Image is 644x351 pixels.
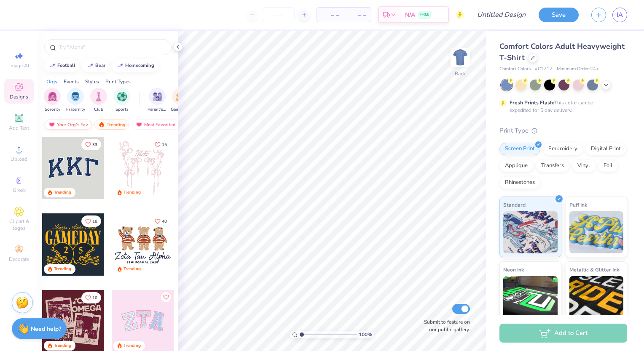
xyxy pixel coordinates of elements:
[94,106,103,113] span: Club
[162,143,167,147] span: 15
[44,88,61,113] button: filter button
[113,88,130,113] button: filter button
[132,120,180,130] div: Most Favorited
[557,66,599,73] span: Minimum Order: 24 +
[81,139,101,150] button: Like
[92,143,97,147] span: 33
[9,256,29,263] span: Decorate
[510,99,613,114] div: This color can be expedited for 5 day delivery.
[510,99,554,106] strong: Fresh Prints Flash:
[66,88,85,113] button: filter button
[543,143,583,155] div: Embroidery
[117,92,127,101] img: Sports Image
[171,88,190,113] div: filter for Game Day
[4,218,34,231] span: Clipart & logos
[123,343,141,349] div: Trending
[455,70,466,77] div: Back
[123,266,141,272] div: Trending
[48,92,57,101] img: Sorority Image
[569,265,619,274] span: Metallic & Glitter Ink
[46,78,57,85] div: Orgs
[499,66,531,73] span: Comfort Colors
[92,296,97,300] span: 10
[9,125,29,131] span: Add Text
[54,343,71,349] div: Trending
[569,211,624,253] img: Puff Ink
[569,276,624,318] img: Metallic & Glitter Ink
[503,211,558,253] img: Standard
[45,120,92,130] div: Your Org's Fav
[64,78,79,85] div: Events
[31,325,61,333] strong: Need help?
[148,88,167,113] div: filter for Parent's Weekend
[499,160,533,172] div: Applique
[153,92,162,101] img: Parent's Weekend Image
[262,7,295,22] input: – –
[585,143,626,155] div: Digital Print
[48,122,55,128] img: most_fav.gif
[499,176,540,189] div: Rhinestones
[85,78,99,85] div: Styles
[94,120,129,130] div: Trending
[13,187,26,194] span: Greek
[49,63,56,68] img: trend_line.gif
[54,189,71,196] div: Trending
[94,92,103,101] img: Club Image
[349,11,366,19] span: – –
[81,292,101,303] button: Like
[66,88,85,113] div: filter for Fraternity
[113,88,130,113] div: filter for Sports
[11,156,27,162] span: Upload
[58,43,166,51] input: Try "Alpha"
[499,41,625,63] span: Comfort Colors Adult Heavyweight T-Shirt
[87,63,94,68] img: trend_line.gif
[98,122,105,128] img: trending.gif
[123,189,141,196] div: Trending
[90,88,107,113] button: filter button
[470,6,532,23] input: Untitled Design
[148,106,167,113] span: Parent's Weekend
[81,215,101,227] button: Like
[54,266,71,272] div: Trending
[95,63,105,68] div: bear
[176,92,185,101] img: Game Day Image
[322,11,339,19] span: – –
[161,292,171,302] button: Like
[90,88,107,113] div: filter for Club
[82,59,109,72] button: bear
[151,215,171,227] button: Like
[539,8,579,22] button: Save
[452,49,469,66] img: Back
[617,10,623,20] span: IA
[499,126,627,136] div: Print Type
[171,88,190,113] button: filter button
[419,318,470,333] label: Submit to feature on our public gallery.
[572,160,596,172] div: Vinyl
[171,106,190,113] span: Game Day
[117,63,123,68] img: trend_line.gif
[44,59,79,72] button: football
[569,200,587,209] span: Puff Ink
[503,276,558,318] img: Neon Ink
[148,88,167,113] button: filter button
[162,219,167,223] span: 40
[136,122,142,128] img: most_fav.gif
[9,62,29,69] span: Image AI
[125,63,154,68] div: homecoming
[151,139,171,150] button: Like
[405,11,415,19] span: N/A
[45,106,60,113] span: Sorority
[420,12,429,18] span: FREE
[499,143,540,155] div: Screen Print
[503,265,524,274] span: Neon Ink
[10,93,28,100] span: Designs
[44,88,61,113] div: filter for Sorority
[57,63,75,68] div: football
[92,219,97,223] span: 18
[535,66,553,73] span: # C1717
[359,331,372,338] span: 100 %
[612,8,627,22] a: IA
[105,78,131,85] div: Print Types
[503,200,526,209] span: Standard
[112,59,158,72] button: homecoming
